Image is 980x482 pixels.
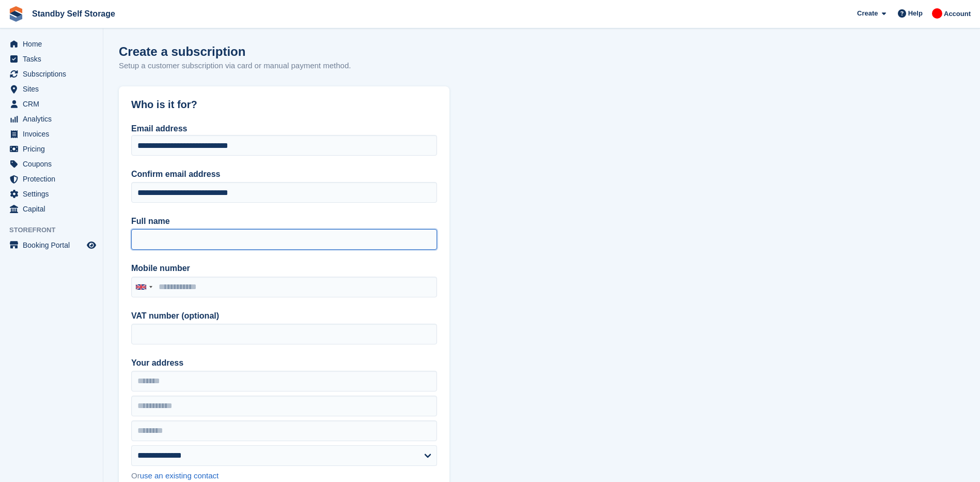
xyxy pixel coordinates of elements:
[5,52,98,66] a: menu
[119,44,245,58] h1: Create a subscription
[23,157,85,171] span: Coupons
[23,187,85,201] span: Settings
[8,6,24,22] img: stora-icon-8386f47178a22dfd0bd8f6a31ec36ba5ce8667c1dd55bd0f319d3a0aa187defe.svg
[5,97,98,111] a: menu
[5,37,98,51] a: menu
[5,112,98,126] a: menu
[131,262,437,275] label: Mobile number
[5,172,98,186] a: menu
[23,127,85,141] span: Invoices
[23,112,85,126] span: Analytics
[132,277,155,297] div: United Kingdom: +44
[131,99,437,111] h2: Who is it for?
[5,127,98,141] a: menu
[5,157,98,171] a: menu
[131,168,437,180] label: Confirm email address
[131,357,437,369] label: Your address
[23,97,85,111] span: CRM
[23,172,85,186] span: Protection
[908,8,923,19] span: Help
[5,67,98,81] a: menu
[944,9,971,19] span: Account
[5,142,98,156] a: menu
[932,8,942,19] img: Aaron Winter
[23,52,85,66] span: Tasks
[5,238,98,252] a: menu
[23,37,85,51] span: Home
[131,310,437,322] label: VAT number (optional)
[85,239,98,251] a: Preview store
[23,142,85,156] span: Pricing
[9,225,103,235] span: Storefront
[131,470,437,482] div: Or
[23,82,85,96] span: Sites
[119,60,351,72] p: Setup a customer subscription via card or manual payment method.
[5,82,98,96] a: menu
[857,8,878,19] span: Create
[131,124,188,133] label: Email address
[140,471,219,480] a: use an existing contact
[131,215,437,228] label: Full name
[28,5,119,22] a: Standby Self Storage
[23,202,85,216] span: Capital
[23,67,85,81] span: Subscriptions
[23,238,85,252] span: Booking Portal
[5,202,98,216] a: menu
[5,187,98,201] a: menu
